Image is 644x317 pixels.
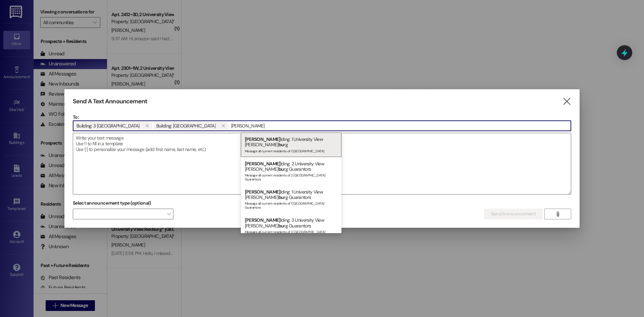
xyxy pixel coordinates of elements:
span: [PERSON_NAME] [245,189,280,195]
i:  [562,98,571,105]
p: To: [73,114,571,120]
div: lding: 1 University View [PERSON_NAME] rg Guarantors [241,185,341,213]
button: Building: 2 University View Rexburg [218,121,228,130]
span: [PERSON_NAME] [245,217,280,223]
span: bu [278,194,284,200]
i:  [145,123,149,128]
h3: Send A Text Announcement [73,98,147,105]
div: Message all current residents of 2 [GEOGRAPHIC_DATA] Guarantors [245,172,337,181]
span: Building: 2 University View Rexburg [156,121,216,130]
label: Select announcement type (optional) [73,198,151,208]
div: Message all current residents of 1 [GEOGRAPHIC_DATA] [245,148,337,153]
div: lding: 2 University View [PERSON_NAME] rg Guarantors [241,157,341,185]
div: lding: 3 University View [PERSON_NAME] rg Guarantors [241,213,341,242]
button: Send Announcement [484,209,543,219]
i:  [555,211,560,217]
span: bu [278,166,284,172]
span: Building: 3 University View Rexburg [76,121,140,130]
input: Type to select the units, buildings, or communities you want to message. (e.g. 'Unit 1A', 'Buildi... [229,121,571,131]
i:  [221,123,225,128]
span: bu [278,223,284,229]
span: bu [278,142,284,148]
div: lding: 1 University View [PERSON_NAME] rg [241,133,341,157]
span: [PERSON_NAME] [245,136,280,142]
div: Message all current residents of 1 [GEOGRAPHIC_DATA] Guarantors [245,200,337,209]
button: Building: 3 University View Rexburg [142,121,152,130]
span: [PERSON_NAME] [245,161,280,167]
div: Message all current residents of 3 [GEOGRAPHIC_DATA] Guarantors [245,228,337,238]
span: Send Announcement [491,210,536,217]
